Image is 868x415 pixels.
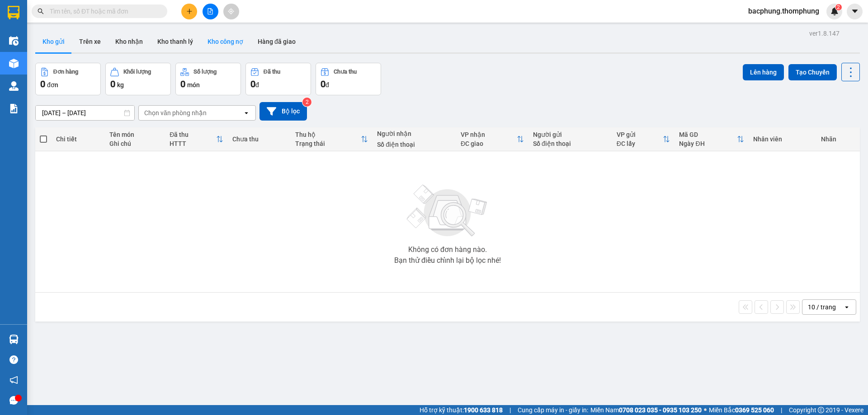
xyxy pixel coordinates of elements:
[709,405,774,415] span: Miền Bắc
[38,8,44,14] span: search
[109,131,160,138] div: Tên món
[250,79,255,89] span: 0
[835,4,842,10] sup: 2
[679,140,737,147] div: Ngày ĐH
[843,303,850,311] svg: open
[837,4,840,10] span: 2
[35,31,72,52] button: Kho gửi
[808,303,836,312] div: 10 / trang
[223,4,239,19] button: aim
[200,31,250,52] button: Kho công nợ
[325,81,329,89] span: đ
[818,407,824,413] span: copyright
[334,69,357,75] div: Chưa thu
[72,31,108,52] button: Trên xe
[809,28,840,38] div: ver 1.8.147
[704,408,707,412] span: ⚪️
[56,135,100,143] div: Chi tiết
[461,131,517,138] div: VP nhận
[203,4,218,19] button: file-add
[788,64,837,80] button: Tạo Chuyến
[193,69,217,75] div: Số lượng
[851,7,859,15] span: caret-down
[394,257,501,264] div: Bạn thử điều chỉnh lại bộ lọc nhé!
[377,141,452,148] div: Số điện thoại
[53,69,78,75] div: Đơn hàng
[830,7,839,15] img: icon-new-feature
[170,131,216,138] div: Đã thu
[9,376,18,384] span: notification
[180,79,185,89] span: 0
[735,406,774,414] strong: 0369 525 060
[47,81,58,89] span: đơn
[175,63,241,95] button: Số lượng0món
[590,405,702,415] span: Miền Nam
[295,131,361,138] div: Thu hộ
[402,179,493,242] img: svg+xml;base64,PHN2ZyBjbGFzcz0ibGlzdC1wbHVnX19zdmciIHhtbG5zPSJodHRwOi8vd3d3LnczLm9yZy8yMDAwL3N2Zy...
[245,63,311,95] button: Đã thu0đ
[243,109,250,117] svg: open
[187,81,200,89] span: món
[456,127,528,151] th: Toggle SortBy
[40,79,45,89] span: 0
[509,405,511,415] span: |
[35,63,101,95] button: Đơn hàng0đơn
[186,8,193,14] span: plus
[518,405,588,415] span: Cung cấp máy in - giấy in:
[743,64,784,80] button: Lên hàng
[8,6,19,19] img: logo-vxr
[847,4,863,19] button: caret-down
[9,396,18,405] span: message
[675,127,749,151] th: Toggle SortBy
[170,140,216,147] div: HTTT
[9,355,18,364] span: question-circle
[302,98,311,107] sup: 2
[316,63,381,95] button: Chưa thu0đ
[291,127,373,151] th: Toggle SortBy
[9,104,19,113] img: solution-icon
[144,108,207,117] div: Chọn văn phòng nhận
[50,6,156,16] input: Tìm tên, số ĐT hoặc mã đơn
[619,406,702,414] strong: 0708 023 035 - 0935 103 250
[150,31,200,52] button: Kho thanh lý
[464,406,503,414] strong: 1900 633 818
[255,81,259,89] span: đ
[533,131,608,138] div: Người gửi
[117,81,124,89] span: kg
[9,59,19,68] img: warehouse-icon
[377,130,452,137] div: Người nhận
[9,36,19,46] img: warehouse-icon
[123,69,151,75] div: Khối lượng
[9,335,19,344] img: warehouse-icon
[821,135,855,143] div: Nhãn
[295,140,361,147] div: Trạng thái
[181,4,197,19] button: plus
[420,405,503,415] span: Hỗ trợ kỹ thuật:
[207,8,213,14] span: file-add
[617,140,663,147] div: ĐC lấy
[36,106,134,120] input: Select a date range.
[9,81,19,91] img: warehouse-icon
[533,140,608,147] div: Số điện thoại
[228,8,234,14] span: aim
[321,79,325,89] span: 0
[232,135,286,143] div: Chưa thu
[408,246,487,253] div: Không có đơn hàng nào.
[110,79,115,89] span: 0
[741,5,826,17] span: bacphung.thomphung
[108,31,150,52] button: Kho nhận
[109,140,160,147] div: Ghi chú
[461,140,517,147] div: ĐC giao
[250,31,303,52] button: Hàng đã giao
[617,131,663,138] div: VP gửi
[165,127,228,151] th: Toggle SortBy
[679,131,737,138] div: Mã GD
[612,127,675,151] th: Toggle SortBy
[753,135,811,143] div: Nhân viên
[259,102,307,121] button: Bộ lọc
[105,63,171,95] button: Khối lượng0kg
[781,405,782,415] span: |
[264,69,280,75] div: Đã thu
